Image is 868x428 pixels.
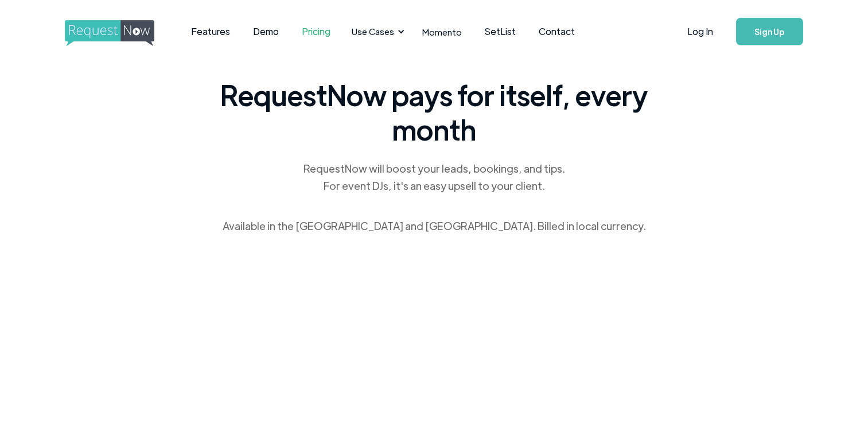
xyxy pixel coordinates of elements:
a: Demo [242,14,290,49]
div: Use Cases [352,25,394,38]
a: Sign Up [736,18,803,45]
a: SetList [473,14,527,49]
div: RequestNow will boost your leads, bookings, and tips. For event DJs, it's an easy upsell to your ... [302,160,566,194]
div: Use Cases [345,14,408,49]
div: Available in the [GEOGRAPHIC_DATA] and [GEOGRAPHIC_DATA]. Billed in local currency. [223,217,646,235]
a: Log In [676,11,725,52]
img: requestnow logo [65,20,176,46]
a: Momento [411,15,473,49]
a: Pricing [290,14,342,49]
a: Features [180,14,242,49]
a: home [65,20,151,43]
span: RequestNow pays for itself, every month [216,77,652,146]
a: Contact [527,14,586,49]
